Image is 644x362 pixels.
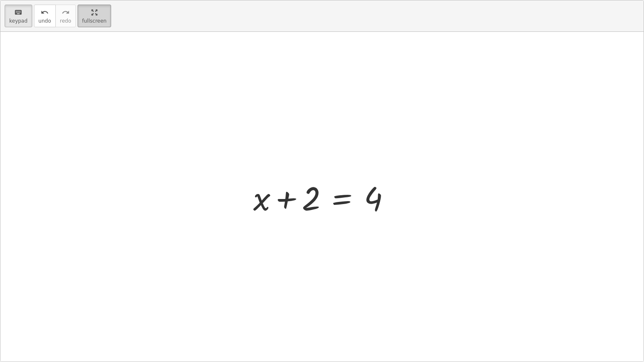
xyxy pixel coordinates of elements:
[41,8,49,18] i: undo
[62,8,70,18] i: redo
[5,5,32,27] button: keyboardkeypad
[78,5,111,27] button: fullscreen
[34,5,56,27] button: undoundo
[9,18,28,24] span: keypad
[82,18,106,24] span: fullscreen
[14,8,22,18] i: keyboard
[39,18,51,24] span: undo
[55,5,76,27] button: redoredo
[60,18,71,24] span: redo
